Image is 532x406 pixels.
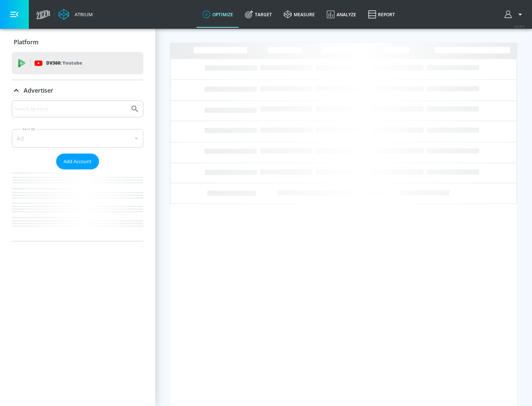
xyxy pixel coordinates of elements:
a: optimize [197,1,239,28]
p: Platform [14,38,38,46]
div: Platform [12,32,143,52]
a: Report [362,1,401,28]
a: Atrium [58,9,93,20]
input: Search by name [15,104,127,114]
span: v 4.28.0 [514,24,525,28]
p: Youtube [62,59,82,67]
p: DV360: [46,59,82,67]
span: Add Account [64,157,92,166]
p: Advertiser [24,86,53,94]
div: Advertiser [12,100,143,241]
button: Add Account [56,154,99,169]
div: Advertiser [12,80,143,101]
label: Sort By [21,127,37,131]
a: Analyze [321,1,362,28]
nav: list of Advertiser [12,169,143,241]
div: Atrium [72,11,93,18]
div: DV360: Youtube [12,52,143,74]
div: A-Z [12,129,143,148]
a: measure [278,1,321,28]
a: Target [239,1,278,28]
